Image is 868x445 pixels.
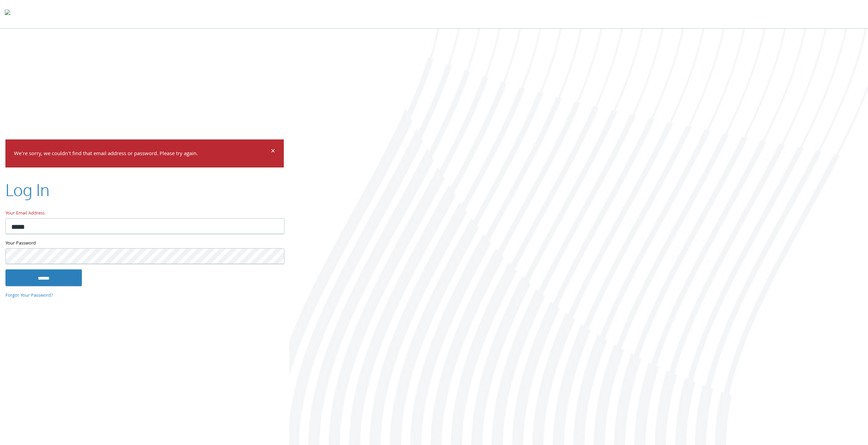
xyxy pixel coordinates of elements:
[5,292,53,299] a: Forgot Your Password?
[271,148,275,156] button: Dismiss alert
[5,239,284,248] label: Your Password
[5,7,10,21] img: todyl-logo-dark.svg
[271,145,275,159] span: ×
[14,149,270,159] p: We're sorry, we couldn't find that email address or password. Please try again.
[5,178,49,201] h2: Log In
